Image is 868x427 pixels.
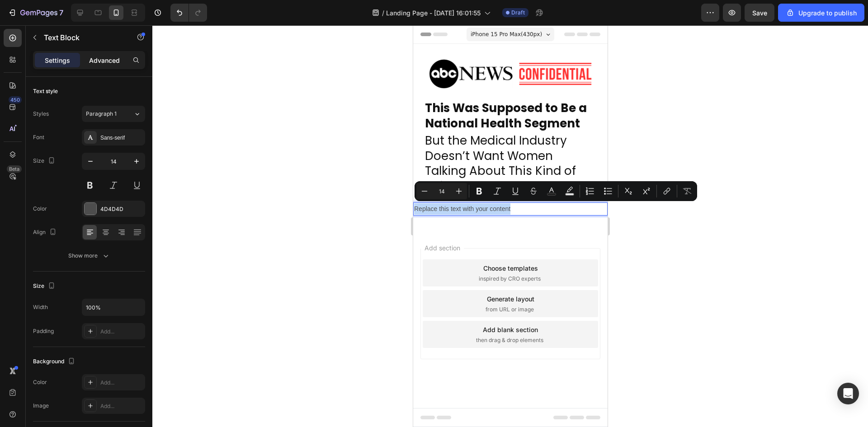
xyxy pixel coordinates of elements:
div: Width [33,303,48,311]
button: Show more [33,248,145,264]
span: Landing Page - [DATE] 16:01:55 [386,8,481,18]
p: Settings [45,56,70,65]
p: 7 [59,7,63,18]
div: Size [33,155,57,167]
button: 7 [4,4,67,22]
div: Undo/Redo [170,4,207,22]
span: / [382,8,384,18]
div: Open Intercom Messenger [837,383,859,404]
div: Show more [68,251,110,260]
div: Beta [7,165,22,173]
div: Add... [100,328,143,336]
div: Styles [33,110,49,118]
div: Font [33,133,44,141]
div: Add... [100,379,143,387]
iframe: Design area [413,25,608,427]
div: Sans-serif [100,134,143,142]
button: Save [745,4,774,22]
button: Upgrade to publish [778,4,864,22]
p: Text Block [44,32,121,43]
div: Padding [33,327,54,335]
button: Paragraph 1 [82,106,145,122]
div: Color [33,378,47,386]
span: Save [752,9,767,17]
p: Advanced [89,56,120,65]
span: Draft [511,9,525,17]
div: Align [33,226,58,239]
div: Text style [33,87,58,95]
span: Paragraph 1 [86,110,117,118]
div: Editor contextual toolbar [415,181,697,201]
div: 450 [9,96,22,103]
div: Color [33,205,47,213]
div: 4D4D4D [100,205,143,213]
div: Add... [100,402,143,410]
div: Upgrade to publish [786,8,857,18]
input: Auto [82,299,145,315]
div: Image [33,402,49,410]
div: Background [33,356,77,368]
div: Size [33,280,57,292]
